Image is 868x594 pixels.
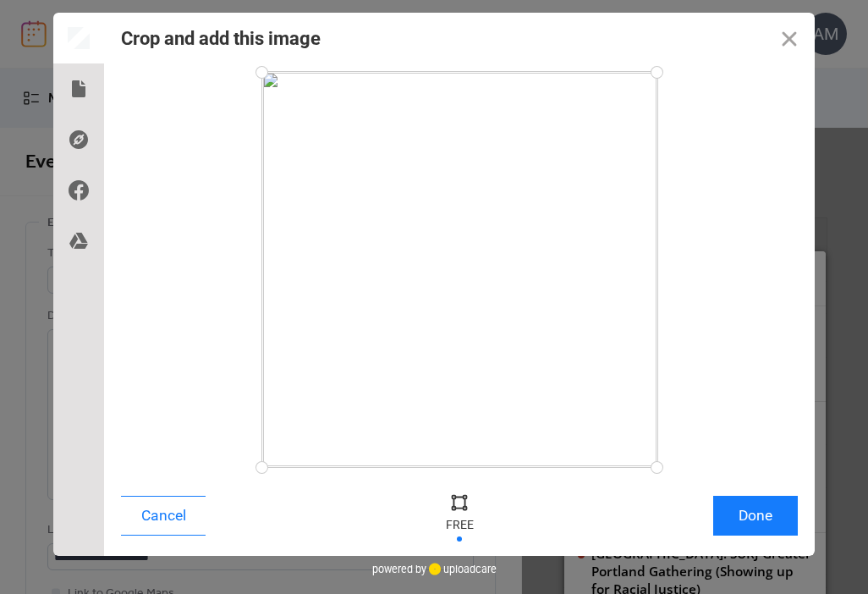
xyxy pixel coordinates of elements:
[426,563,497,575] a: uploadcare
[121,28,321,49] div: Crop and add this image
[713,496,798,536] button: Done
[53,63,104,114] div: Local Files
[53,13,104,63] div: Preview
[53,165,104,216] div: Facebook
[764,13,815,63] button: Close
[372,556,497,581] div: powered by
[121,496,206,536] button: Cancel
[53,114,104,165] div: Direct Link
[53,216,104,267] div: Google Drive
